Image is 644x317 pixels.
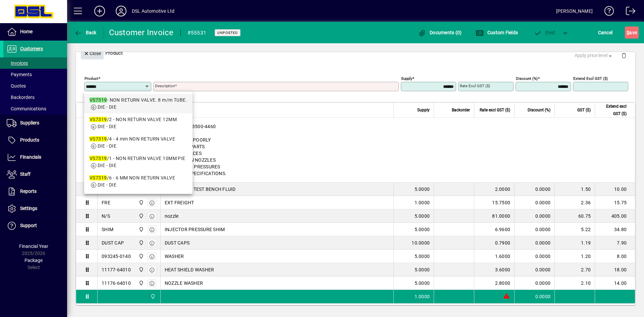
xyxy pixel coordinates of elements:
td: 10.00 [595,182,635,196]
td: 1.20 [554,250,595,263]
td: 2.10 [554,276,595,290]
span: Invoices [7,60,28,66]
span: Package [24,258,43,263]
span: Quotes [7,83,26,89]
em: VS7319 [90,97,107,103]
a: Payments [3,69,67,80]
span: WASHER [165,253,184,260]
span: NOZZLE WASHER [165,280,203,286]
div: /1 - NON RETURN VALVE 10MM PIE [90,155,187,162]
td: 0.0000 [514,276,554,290]
td: 0.0000 [514,250,554,263]
span: 5.0000 [415,186,430,193]
a: Backorders [3,92,67,103]
a: Suppliers [3,115,67,131]
em: VS7319 [90,117,107,122]
td: 18.00 [595,263,635,276]
td: 0.0000 [514,182,554,196]
span: 1.0000 [415,293,430,300]
mat-label: Discount (%) [516,76,538,81]
button: Cancel [596,27,614,39]
div: 15.7500 [478,199,510,206]
td: 14.00 [595,276,635,290]
span: 5.0000 [415,266,430,273]
span: Central [137,212,145,220]
em: VS7319 [90,156,107,161]
span: Payments [7,72,32,77]
span: Central [149,293,156,300]
div: DUST CAP [102,240,124,246]
mat-option: VS7319/1 - NON RETURN VALVE 10MM PIE [84,152,193,172]
div: /6 - 6 MM NON RETURN VALVE [90,174,187,181]
em: VS7319 [90,175,107,180]
span: Products [20,137,39,143]
div: 1.6000 [478,253,510,260]
span: DIE - DIE [98,143,116,149]
div: Customer Invoice [109,27,174,38]
span: Support [20,223,37,228]
button: Close [81,47,104,59]
span: Financials [20,154,41,160]
td: 34.80 [595,223,635,236]
td: 0.0000 [514,263,554,276]
span: Settings [20,206,37,211]
span: Supply [417,106,430,114]
td: 0.0000 [514,209,554,223]
span: 5.0000 [415,226,430,233]
div: #55531 [187,28,207,38]
span: CLEANING & TEST BENCH FLUID [165,186,236,193]
div: DSL Automotive Ltd [132,6,174,16]
span: DIE - DIE [98,124,116,129]
span: Central [137,226,145,233]
span: DIE - DIE [98,182,116,188]
div: SHIM [102,226,113,233]
a: Quotes [3,80,67,92]
td: 0.0000 [514,223,554,236]
span: GST ($) [577,106,591,114]
td: 15.75 [595,196,635,209]
a: Products [3,132,67,149]
button: Delete [616,47,632,63]
div: INJECTOR NUMBER >093500-4460 TEST INJECTORS INJECTORS ATOMISING POORLY STRIP AND CLEAN ALL PARTS ... [98,118,635,182]
span: Central [137,199,145,206]
span: 10.0000 [412,240,430,246]
span: 5.0000 [415,213,430,219]
div: /2 - NON RETURN VALVE 12MM [90,116,187,123]
td: 0.0000 [514,290,554,303]
app-page-header-button: Delete [616,52,632,58]
span: Central [137,266,145,273]
a: Invoices [3,57,67,69]
span: INJECTOR PRESSURE SHIM [165,226,225,233]
span: EXT FREIGHT [165,199,194,206]
mat-option: VS7319/6 - 6 MM NON RETURN VALVE [84,172,193,191]
span: Customers [20,46,43,51]
td: 0.0000 [514,196,554,209]
span: DUST CAPS [165,240,190,246]
button: Apply price level [572,50,616,62]
span: ave [627,27,637,38]
td: 1.50 [554,182,595,196]
app-page-header-button: Back [67,27,104,39]
td: 2.36 [554,196,595,209]
span: Home [20,29,33,34]
mat-label: Extend excl GST ($) [573,76,608,81]
span: 5.0000 [415,253,430,260]
mat-option: VS7319/4 - 4 mm NON RETURN VALVE [84,133,193,152]
span: Staff [20,171,31,177]
span: Central [137,279,145,287]
button: Documents (0) [417,27,464,39]
a: Staff [3,166,67,183]
mat-option: VS7319 - NON RETURN VALVE. 8 m/m TUBE. [84,94,193,113]
div: - NON RETURN VALVE. 8 m/m TUBE. [90,97,187,104]
span: Documents (0) [418,30,462,35]
button: Post [530,27,559,39]
div: 11176-64010 [102,280,131,286]
div: 2.8000 [478,280,510,286]
a: Reports [3,183,67,200]
mat-label: Description [155,84,175,88]
span: Central [137,253,145,260]
span: Communications [7,106,46,111]
span: Backorder [452,106,470,114]
span: Financial Year [19,244,48,249]
div: Product [76,41,635,65]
